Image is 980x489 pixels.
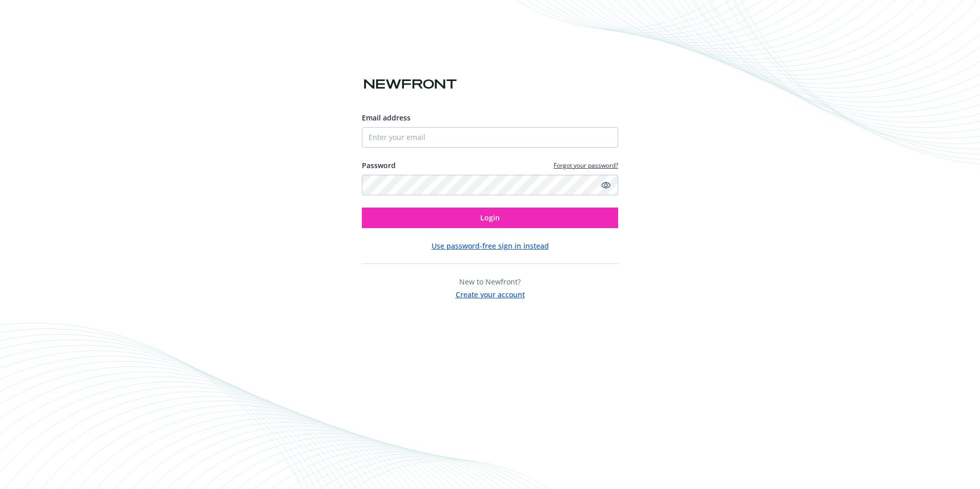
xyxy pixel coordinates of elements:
[480,213,500,222] span: Login
[554,161,618,170] a: Forgot your password?
[432,240,549,251] button: Use password-free sign in instead
[362,208,618,228] button: Login
[362,127,618,148] input: Enter your email
[456,287,525,300] button: Create your account
[362,160,396,171] label: Password
[459,277,521,287] span: New to Newfront?
[362,113,411,123] span: Email address
[362,175,618,195] input: Enter your password
[362,75,459,93] img: Newfront logo
[600,179,612,191] a: Show password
